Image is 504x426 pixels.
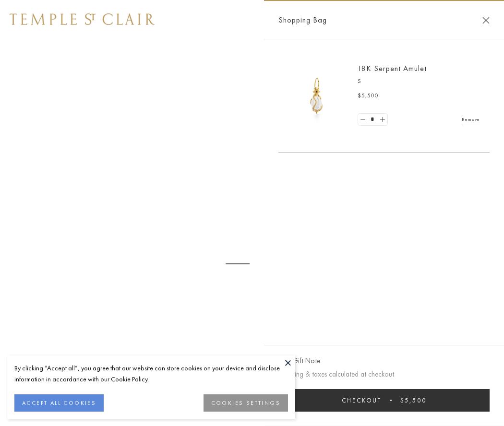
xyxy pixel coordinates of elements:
[342,396,382,404] span: Checkout
[10,13,155,25] img: Temple St. Clair
[358,77,480,86] p: S
[278,368,490,380] p: Shipping & taxes calculated at checkout
[14,394,104,412] button: ACCEPT ALL COOKIES
[278,355,320,367] button: Add Gift Note
[278,14,327,26] span: Shopping Bag
[358,63,427,73] a: 18K Serpent Amulet
[462,114,480,125] a: Remove
[358,91,379,101] span: $5,500
[482,17,490,24] button: Close Shopping Bag
[14,363,288,385] div: By clicking “Accept all”, you agree that our website can store cookies on your device and disclos...
[400,396,427,404] span: $5,500
[204,394,288,412] button: COOKIES SETTINGS
[377,114,387,126] a: Set quantity to 2
[288,67,346,125] img: P51836-E11SERPPV
[278,389,490,412] button: Checkout $5,500
[358,114,368,126] a: Set quantity to 0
